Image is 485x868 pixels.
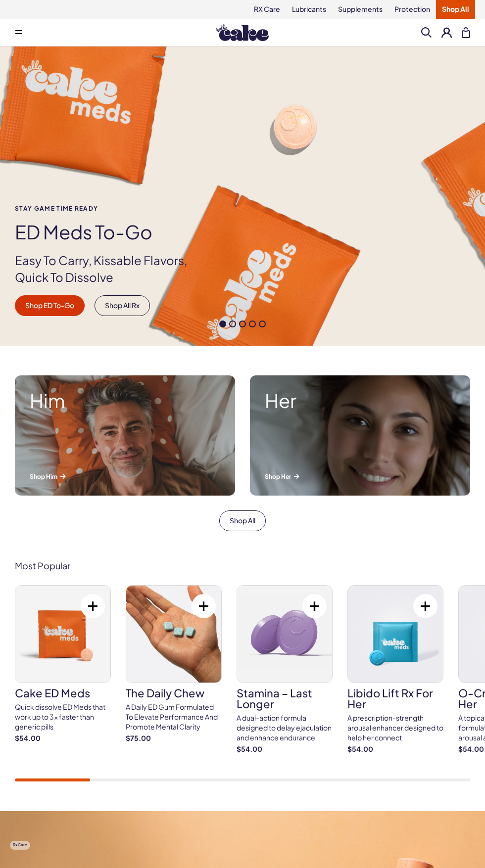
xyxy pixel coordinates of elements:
[10,841,30,849] span: Rx Care
[15,586,110,683] img: Cake ED Meds
[126,702,222,731] div: A Daily ED Gum Formulated To Elevate Performance And Promote Mental Clarity
[347,744,443,754] strong: $54.00
[30,472,220,481] p: Shop Him
[30,390,220,411] strong: Him
[15,702,111,731] div: Quick dissolve ED Meds that work up to 3x faster than generic pills
[95,295,150,316] a: Shop All Rx
[7,368,242,503] a: A man smiling while lying in bed. Him Shop Him
[15,585,111,743] a: Cake ED Meds Cake ED Meds Quick dissolve ED Meds that work up to 3x faster than generic pills $54.00
[15,222,204,242] h1: ED Meds to-go
[126,733,222,743] strong: $75.00
[347,713,443,742] div: A prescription-strength arousal enhancer designed to help her connect
[15,205,204,212] span: Stay Game time ready
[347,585,443,754] a: Libido Lift Rx For Her Libido Lift Rx For Her A prescription-strength arousal enhancer designed t...
[348,586,443,683] img: Libido Lift Rx For Her
[15,252,204,285] p: Easy To Carry, Kissable Flavors, Quick To Dissolve
[237,713,333,742] div: A dual-action formula designed to delay ejaculation and enhance endurance
[15,733,111,743] strong: $54.00
[15,295,85,316] a: Shop ED To-Go
[126,585,222,743] a: The Daily Chew The Daily Chew A Daily ED Gum Formulated To Elevate Performance And Promote Mental...
[265,390,455,411] strong: Her
[126,687,222,698] h3: The Daily Chew
[15,687,111,698] h3: Cake ED Meds
[265,472,455,481] p: Shop Her
[216,24,269,41] img: Hello Cake
[237,687,333,709] h3: Stamina – Last Longer
[126,586,221,683] img: The Daily Chew
[237,585,333,754] a: Stamina – Last Longer Stamina – Last Longer A dual-action formula designed to delay ejaculation a...
[242,368,478,503] a: A woman smiling while lying in bed. Her Shop Her
[237,744,333,754] strong: $54.00
[347,687,443,709] h3: Libido Lift Rx For Her
[237,586,332,683] img: Stamina – Last Longer
[219,510,266,531] a: Shop All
